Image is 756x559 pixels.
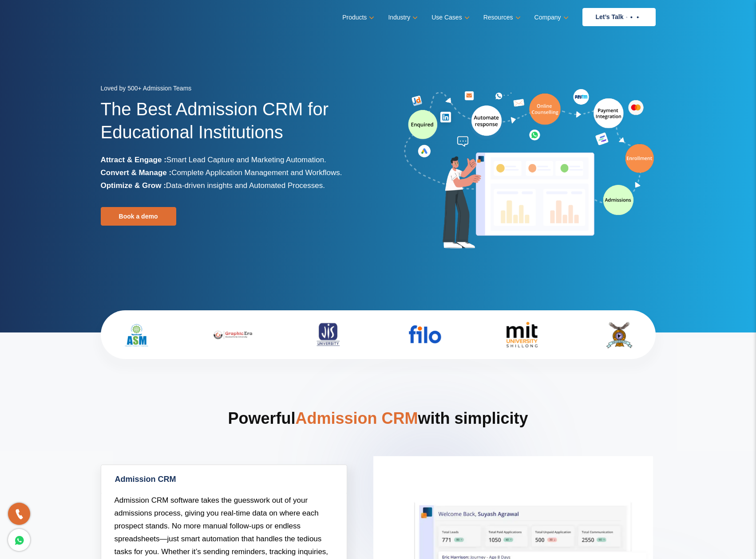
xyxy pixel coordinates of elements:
b: Attract & Engage : [101,156,166,164]
span: Data-driven insights and Automated Processes. [166,181,325,190]
a: Let’s Talk [582,8,656,26]
a: Products [342,11,372,24]
a: Admission CRM [101,465,347,494]
span: Admission CRM [295,409,418,427]
h2: Powerful with simplicity [101,408,656,465]
a: Book a demo [101,207,176,226]
a: Company [534,11,567,24]
b: Optimize & Grow : [101,181,166,190]
img: admission-software-home-page-header [403,87,656,252]
a: Industry [388,11,416,24]
a: Resources [483,11,519,24]
h1: The Best Admission CRM for Educational Institutions [101,98,372,153]
b: Convert & Manage : [101,168,172,177]
div: Loved by 500+ Admission Teams [101,82,372,98]
a: Use Cases [431,11,467,24]
span: Complete Application Management and Workflows. [171,168,342,177]
span: Smart Lead Capture and Marketing Automation. [166,156,326,164]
